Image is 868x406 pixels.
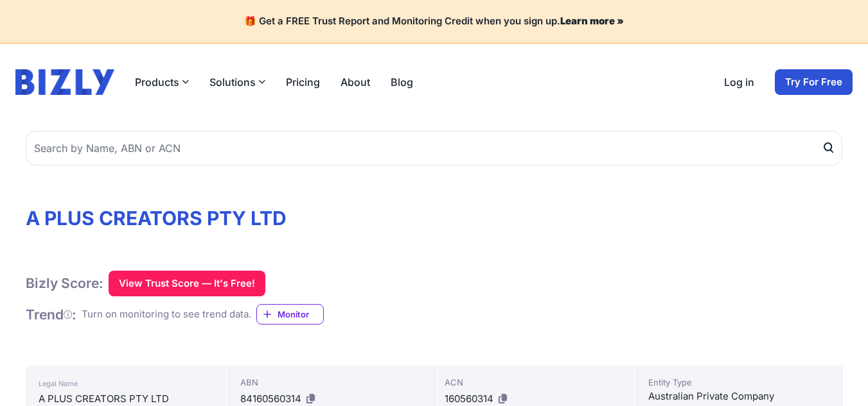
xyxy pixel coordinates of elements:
a: Blog [391,74,413,90]
a: Try For Free [775,69,853,95]
div: ABN [240,376,423,389]
input: Search by Name, ABN or ACN [26,131,842,165]
h1: Trend : [26,306,76,323]
div: Entity Type [648,376,831,389]
span: 160560314 [445,393,493,405]
span: 84160560314 [240,393,301,405]
div: ACN [445,376,628,389]
button: View Trust Score — It's Free! [109,271,265,296]
h1: A PLUS CREATORS PTY LTD [26,207,842,230]
button: Solutions [209,74,265,90]
span: Monitor [278,308,323,321]
a: Monitor [256,304,324,325]
div: Australian Private Company [648,389,831,404]
div: Turn on monitoring to see trend data. [82,307,251,322]
a: Learn more » [560,15,624,27]
h4: 🎁 Get a FREE Trust Report and Monitoring Credit when you sign up. [15,15,853,28]
h1: Bizly Score: [26,275,103,292]
a: Pricing [286,74,320,90]
a: About [341,74,370,90]
div: Legal Name [39,376,217,391]
a: Log in [724,74,754,90]
button: Products [135,74,189,90]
